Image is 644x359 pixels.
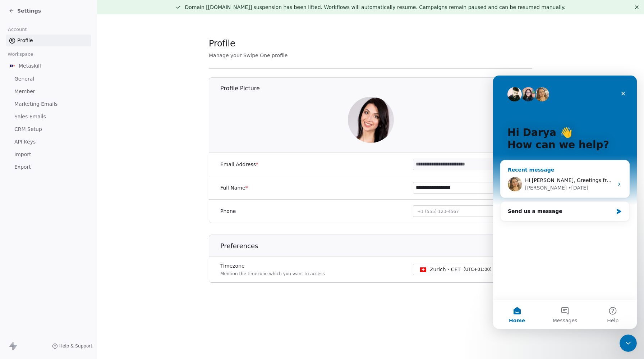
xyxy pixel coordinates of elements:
a: Sales Emails [6,111,91,123]
a: Help & Support [52,343,92,349]
a: Profile [6,35,91,46]
h1: Profile Picture [220,85,533,92]
span: Profile [209,38,235,49]
div: Send us a message [15,132,120,140]
span: Help [114,242,125,247]
iframe: Intercom live chat [493,76,637,329]
div: [PERSON_NAME] [32,109,74,116]
span: CRM Setup [14,126,42,133]
span: Export [14,163,31,171]
span: Zurich - CET [430,266,461,273]
span: Profile [17,37,33,44]
iframe: Intercom live chat [620,335,637,352]
a: CRM Setup [6,123,91,135]
span: Metaskill [19,62,41,69]
img: y20ioNKkpnIL_TwbaL-Q9Dm38r_GwzlUFKNwohZvYnM [348,97,394,143]
span: Marketing Emails [14,100,57,108]
span: Member [14,88,35,95]
span: ( UTC+01:00 ) [464,266,492,273]
span: Domain [[DOMAIN_NAME]] suspension has been lifted. Workflows will automatically resume. Campaigns... [185,4,565,10]
div: Close [124,12,137,24]
a: Import [6,149,91,160]
h1: Preferences [220,242,533,250]
span: General [14,75,34,83]
span: Account [5,24,30,35]
label: Phone [220,208,236,215]
p: Mention the timezone which you want to access [220,271,325,277]
button: Help [96,224,144,253]
a: Member [6,86,91,97]
span: Workspace [5,49,36,60]
span: Messages [60,242,84,247]
span: Sales Emails [14,113,46,121]
a: Marketing Emails [6,98,91,110]
button: Messages [48,224,96,253]
a: Export [6,161,91,173]
label: Full Name [220,184,248,191]
img: AVATAR%20METASKILL%20-%20Colori%20Positivo.png [9,62,16,69]
div: Send us a message [7,126,137,146]
span: +1 (555) 123-4567 [417,209,459,214]
span: Help & Support [59,343,92,349]
a: Settings [9,7,41,14]
span: Manage your Swipe One profile [209,53,287,58]
span: Import [14,151,31,158]
button: Zurich - CET(UTC+01:00) [413,264,521,275]
span: Settings [17,7,41,14]
label: Email Address [220,161,258,168]
a: API Keys [6,136,91,148]
span: API Keys [14,138,36,146]
span: Home [16,242,32,247]
label: Timezone [220,262,325,269]
div: • [DATE] [75,109,95,116]
button: +1 (555) 123-4567 [413,205,521,217]
a: General [6,73,91,85]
